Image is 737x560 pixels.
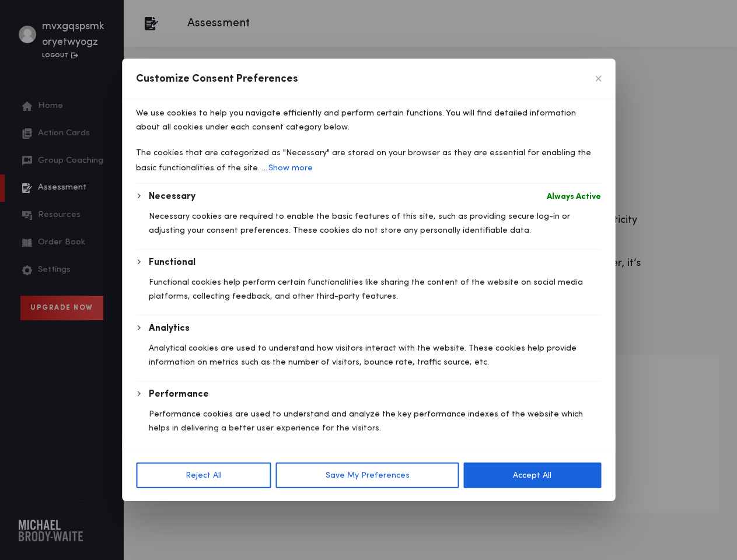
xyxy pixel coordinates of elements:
button: Necessary [149,190,195,204]
button: [cky_preference_close_label] [595,76,601,82]
img: Close [595,76,601,82]
p: The cookies that are categorized as "Necessary" are stored on your browser as they are essential ... [136,146,601,176]
button: Functional [149,256,195,269]
button: Accept All [463,463,601,488]
p: Performance cookies are used to understand and analyze the key performance indexes of the website... [149,407,601,435]
button: Show more [267,160,314,176]
button: Performance [149,387,209,401]
p: Analytical cookies are used to understand how visitors interact with the website. These cookies h... [149,341,601,369]
button: Reject All [136,463,271,488]
button: Analytics [149,321,190,335]
p: We use cookies to help you navigate efficiently and perform certain functions. You will find deta... [136,106,601,134]
p: Functional cookies help perform certain functionalities like sharing the content of the website o... [149,275,601,303]
p: Necessary cookies are required to enable the basic features of this site, such as providing secur... [149,209,601,237]
button: Save My Preferences [276,463,459,488]
span: Always Active [547,190,601,204]
div: Customise Consent Preferences [122,59,615,501]
span: Customize Consent Preferences [136,72,298,86]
